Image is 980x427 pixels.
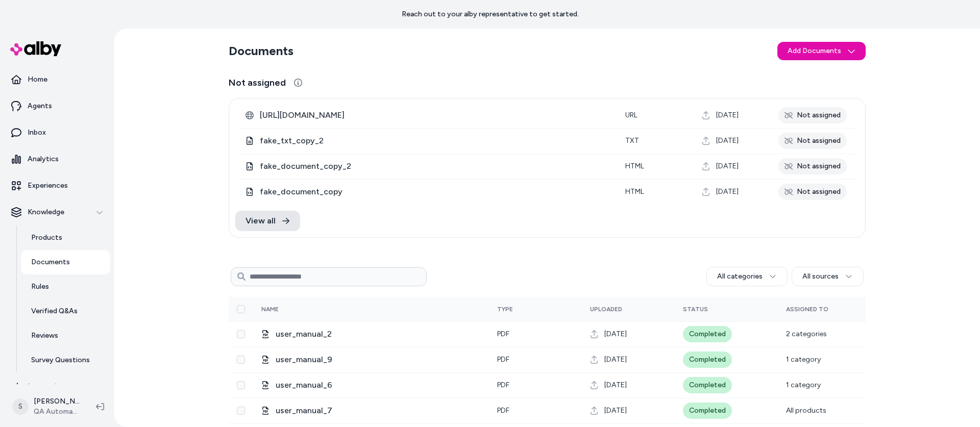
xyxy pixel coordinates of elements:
[778,107,847,123] div: Not assigned
[497,381,509,389] span: pdf
[777,42,866,60] button: Add Documents
[246,215,276,227] span: View all
[21,250,110,274] a: Documents
[4,120,110,145] a: Inbox
[683,403,732,419] div: Completed
[31,282,49,292] p: Rules
[260,186,609,198] span: fake_document_copy
[497,406,509,415] span: pdf
[261,328,481,340] div: user_manual_2.pdf
[261,305,338,313] div: Name
[260,160,609,172] span: fake_document_copy_2
[28,382,69,392] p: Integrations
[716,110,739,120] span: [DATE]
[28,101,52,111] p: Agents
[31,306,78,316] p: Verified Q&As
[235,211,300,231] a: View all
[778,133,847,149] div: Not assigned
[261,405,481,417] div: user_manual_7.pdf
[21,274,110,299] a: Rules
[497,355,509,364] span: pdf
[802,271,839,282] span: All sources
[778,158,847,174] div: Not assigned
[717,271,763,282] span: All categories
[229,43,293,59] h2: Documents
[4,67,110,92] a: Home
[4,94,110,118] a: Agents
[276,405,481,417] span: user_manual_7
[261,354,481,366] div: user_manual_9.pdf
[260,109,609,121] span: [URL][DOMAIN_NAME]
[246,109,609,121] div: b0ecfedf-a885-5c12-a535-6928691bf541.html
[229,76,286,90] span: Not assigned
[625,136,639,145] span: txt
[237,407,245,415] button: Select row
[716,136,739,146] span: [DATE]
[625,187,644,196] span: html
[604,406,627,416] span: [DATE]
[683,351,732,368] div: Completed
[792,267,864,286] button: All sources
[276,354,481,366] span: user_manual_9
[590,306,622,313] span: Uploaded
[237,305,245,313] button: Select all
[4,147,110,171] a: Analytics
[31,331,58,341] p: Reviews
[604,380,627,390] span: [DATE]
[21,323,110,348] a: Reviews
[625,111,638,119] span: URL
[786,381,821,389] span: 1 category
[716,187,739,197] span: [DATE]
[12,398,29,415] span: S
[276,379,481,391] span: user_manual_6
[4,200,110,224] button: Knowledge
[237,330,245,338] button: Select row
[28,74,47,85] p: Home
[28,181,68,191] p: Experiences
[4,374,110,399] a: Integrations
[497,330,509,338] span: pdf
[31,355,90,365] p: Survey Questions
[786,355,821,364] span: 1 category
[625,162,644,170] span: html
[786,306,828,313] span: Assigned To
[237,356,245,364] button: Select row
[4,173,110,198] a: Experiences
[10,41,61,56] img: alby Logo
[261,379,481,391] div: user_manual_6.pdf
[716,161,739,171] span: [DATE]
[6,390,88,423] button: S[PERSON_NAME]QA Automation 1
[21,225,110,250] a: Products
[706,267,788,286] button: All categories
[21,348,110,372] a: Survey Questions
[778,184,847,200] div: Not assigned
[683,377,732,393] div: Completed
[246,160,609,172] div: fake_document_copy_2.html
[786,330,827,338] span: 2 categories
[31,257,70,267] p: Documents
[497,306,513,313] span: Type
[31,233,62,243] p: Products
[402,9,579,19] p: Reach out to your alby representative to get started.
[683,326,732,342] div: Completed
[28,154,59,164] p: Analytics
[604,355,627,365] span: [DATE]
[34,396,80,407] p: [PERSON_NAME]
[246,186,609,198] div: fake_document_copy.html
[683,306,708,313] span: Status
[34,407,80,417] span: QA Automation 1
[246,135,609,147] div: fake_txt_copy_2.txt
[260,135,609,147] span: fake_txt_copy_2
[28,128,46,138] p: Inbox
[21,299,110,323] a: Verified Q&As
[28,207,64,217] p: Knowledge
[604,329,627,339] span: [DATE]
[786,406,826,415] span: All products
[276,328,481,340] span: user_manual_2
[237,381,245,389] button: Select row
